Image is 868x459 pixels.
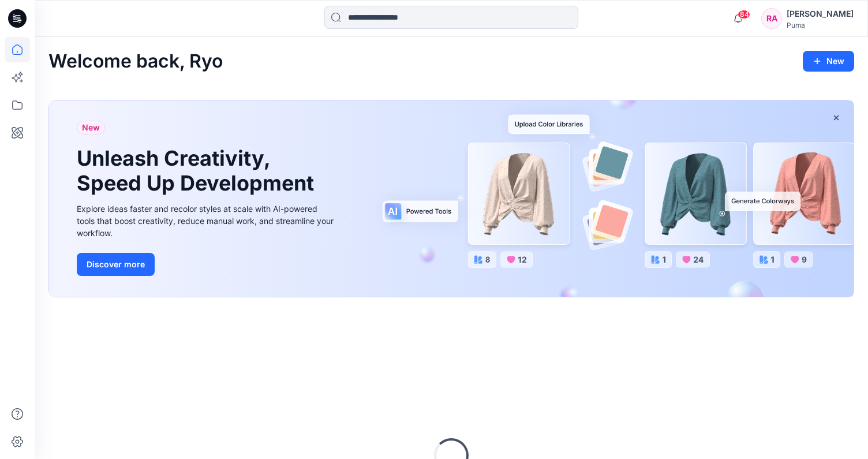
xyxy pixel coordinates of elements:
button: Discover more [77,253,155,276]
span: New [82,121,100,135]
button: New [803,51,854,72]
div: RA [761,8,782,29]
a: Discover more [77,253,336,276]
h1: Unleash Creativity, Speed Up Development [77,146,319,196]
h2: Welcome back, Ryo [48,51,223,72]
div: [PERSON_NAME] [787,7,854,21]
div: Puma [787,21,854,29]
span: 84 [738,10,750,19]
div: Explore ideas faster and recolor styles at scale with AI-powered tools that boost creativity, red... [77,203,336,239]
